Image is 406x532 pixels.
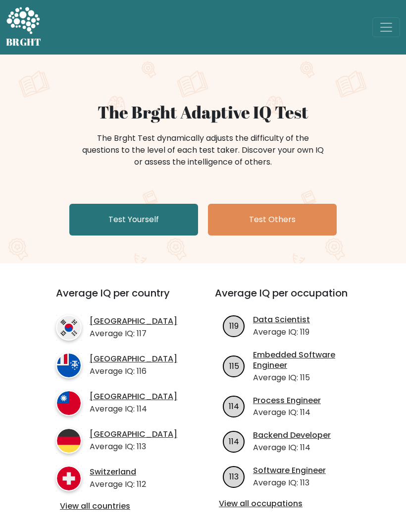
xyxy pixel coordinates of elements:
[253,442,331,454] p: Average IQ: 114
[6,102,400,122] h1: The Brght Adaptive IQ Test
[253,407,321,418] p: Average IQ: 114
[229,471,239,482] text: 113
[90,467,146,477] a: Switzerland
[253,430,331,441] a: Backend Developer
[229,320,239,332] text: 119
[79,132,327,168] div: The Brght Test dynamically adjusts the difficulty of the questions to the level of each test take...
[90,316,177,327] a: [GEOGRAPHIC_DATA]
[56,287,179,311] h3: Average IQ per country
[253,396,321,406] a: Process Engineer
[253,326,310,338] p: Average IQ: 119
[90,403,177,415] p: Average IQ: 114
[253,477,326,489] p: Average IQ: 113
[229,360,239,372] text: 115
[6,36,42,48] h5: BRGHT
[253,372,362,384] p: Average IQ: 115
[90,478,146,490] p: Average IQ: 112
[215,287,362,311] h3: Average IQ per occupation
[253,350,362,371] a: Embedded Software Engineer
[90,328,177,340] p: Average IQ: 117
[6,4,42,51] a: BRGHT
[56,466,82,491] img: country
[208,204,337,236] a: Test Others
[90,429,177,440] a: [GEOGRAPHIC_DATA]
[90,441,177,453] p: Average IQ: 113
[229,436,239,447] text: 114
[56,390,82,416] img: country
[253,466,326,476] a: Software Engineer
[56,315,82,341] img: country
[69,204,198,236] a: Test Yourself
[219,499,358,509] a: View all occupations
[90,365,177,377] p: Average IQ: 116
[56,353,82,378] img: country
[60,501,175,512] a: View all countries
[372,17,400,37] button: Toggle navigation
[229,401,239,412] text: 114
[90,392,177,402] a: [GEOGRAPHIC_DATA]
[56,428,82,454] img: country
[253,315,310,325] a: Data Scientist
[90,354,177,364] a: [GEOGRAPHIC_DATA]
